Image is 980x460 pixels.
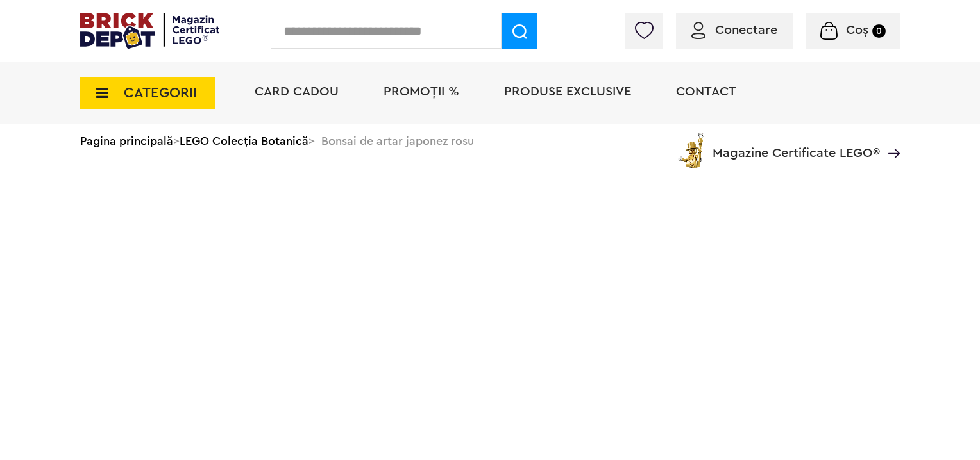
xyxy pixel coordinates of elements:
[872,24,886,38] small: 0
[713,130,880,160] span: Magazine Certificate LEGO®
[880,130,900,143] a: Magazine Certificate LEGO®
[846,24,868,37] span: Coș
[691,24,777,37] a: Conectare
[715,24,777,37] span: Conectare
[124,86,197,100] span: CATEGORII
[255,85,339,98] a: Card Cadou
[676,85,736,98] a: Contact
[504,85,631,98] a: Produse exclusive
[384,85,459,98] a: PROMOȚII %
